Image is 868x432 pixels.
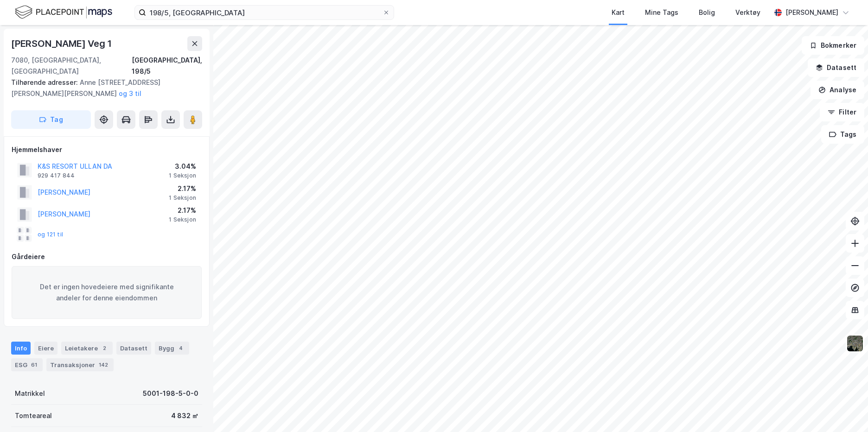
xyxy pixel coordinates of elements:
[11,342,31,355] div: Info
[176,343,185,353] div: 4
[822,388,868,432] iframe: Chat Widget
[169,205,196,216] div: 2.17%
[143,388,198,399] div: 5001-198-5-0-0
[34,342,57,355] div: Eiere
[808,58,864,77] button: Datasett
[15,410,52,421] div: Tomteareal
[46,358,114,371] div: Transaksjoner
[169,216,196,223] div: 1 Seksjon
[61,342,113,355] div: Leietakere
[169,183,196,194] div: 2.17%
[100,343,109,353] div: 2
[822,388,868,432] div: Kontrollprogram for chat
[820,103,864,121] button: Filter
[802,36,864,55] button: Bokmerker
[846,335,864,352] img: 9k=
[11,55,132,77] div: 7080, [GEOGRAPHIC_DATA], [GEOGRAPHIC_DATA]
[146,6,383,19] input: Søk på adresse, matrikkel, gårdeiere, leietakere eller personer
[15,388,45,399] div: Matrikkel
[169,172,196,179] div: 1 Seksjon
[171,410,198,421] div: 4 832 ㎡
[38,172,75,179] div: 929 417 844
[169,194,196,202] div: 1 Seksjon
[155,342,189,355] div: Bygg
[12,144,202,155] div: Hjemmelshaver
[97,360,110,369] div: 142
[12,266,202,319] div: Det er ingen hovedeiere med signifikante andeler for denne eiendommen
[11,358,43,371] div: ESG
[811,81,864,99] button: Analyse
[132,55,202,77] div: [GEOGRAPHIC_DATA], 198/5
[169,161,196,172] div: 3.04%
[116,342,151,355] div: Datasett
[11,77,195,99] div: Anne [STREET_ADDRESS][PERSON_NAME][PERSON_NAME]
[11,36,114,51] div: [PERSON_NAME] Veg 1
[12,251,202,262] div: Gårdeiere
[11,110,91,129] button: Tag
[29,360,39,369] div: 61
[612,7,625,18] div: Kart
[645,7,678,18] div: Mine Tags
[699,7,715,18] div: Bolig
[735,7,760,18] div: Verktøy
[11,78,80,86] span: Tilhørende adresser:
[821,125,864,144] button: Tags
[15,4,112,20] img: logo.f888ab2527a4732fd821a326f86c7f29.svg
[785,7,838,18] div: [PERSON_NAME]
